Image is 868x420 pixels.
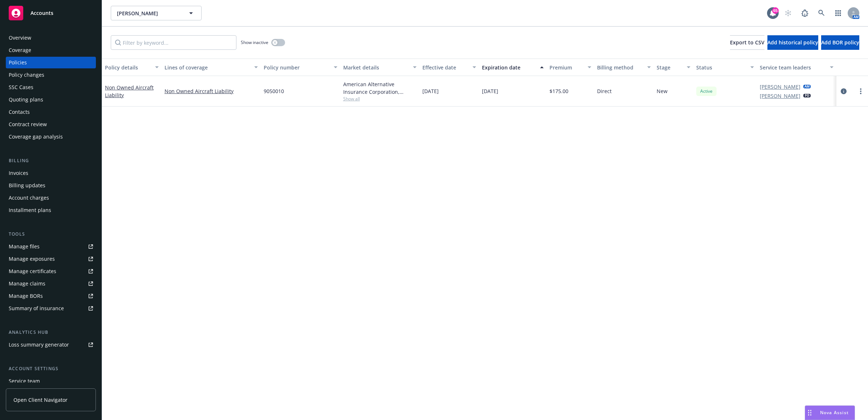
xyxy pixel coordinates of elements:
div: Account settings [6,365,96,372]
a: Accounts [6,3,96,23]
span: 9050010 [264,87,284,95]
div: Policies [9,57,27,68]
a: Account charges [6,192,96,204]
a: Overview [6,32,96,44]
div: Tools [6,231,96,238]
a: Switch app [831,6,845,20]
a: Manage claims [6,278,96,289]
button: Status [693,59,757,76]
a: Coverage gap analysis [6,131,96,143]
a: circleInformation [839,87,848,96]
button: Export to CSV [730,35,764,50]
button: Policy number [261,59,340,76]
div: Overview [9,32,31,44]
div: Account charges [9,192,49,204]
a: [PERSON_NAME] [760,83,800,91]
a: Invoices [6,167,96,179]
button: Expiration date [479,59,547,76]
div: Policy details [105,64,151,71]
button: Lines of coverage [162,59,261,76]
span: $175.00 [549,87,568,95]
div: Policy changes [9,69,44,81]
div: Status [696,64,746,71]
a: Service team [6,375,96,387]
a: Non Owned Aircraft Liability [105,84,154,99]
div: Manage files [9,241,40,252]
div: Expiration date [482,64,536,71]
div: Billing method [597,64,643,71]
div: Manage BORs [9,290,43,302]
div: Analytics hub [6,329,96,336]
button: Add historical policy [767,35,818,50]
a: Search [814,6,829,20]
div: Contacts [9,106,30,118]
span: [PERSON_NAME] [117,9,180,17]
button: Premium [547,59,594,76]
div: Manage certificates [9,265,56,277]
span: Direct [597,87,612,95]
button: Effective date [419,59,479,76]
div: Invoices [9,167,28,179]
div: Summary of insurance [9,303,64,314]
div: Contract review [9,119,47,130]
button: Stage [654,59,693,76]
div: Lines of coverage [165,64,250,71]
a: Manage exposures [6,253,96,265]
button: Nova Assist [805,405,855,420]
div: Drag to move [805,406,814,420]
div: Coverage gap analysis [9,131,63,143]
span: Add BOR policy [821,39,859,46]
a: Contract review [6,119,96,130]
div: Manage exposures [9,253,55,265]
span: Active [699,88,714,95]
div: Premium [549,64,583,71]
span: [DATE] [422,87,439,95]
span: Accounts [31,10,53,16]
a: Coverage [6,44,96,56]
a: Manage BORs [6,290,96,302]
a: Manage files [6,241,96,252]
div: Billing updates [9,180,45,191]
button: Add BOR policy [821,35,859,50]
div: Policy number [264,64,329,71]
a: more [856,87,865,96]
div: Stage [657,64,682,71]
div: 65 [772,6,779,12]
button: Billing method [594,59,654,76]
button: Market details [340,59,420,76]
div: Effective date [422,64,468,71]
span: [DATE] [482,87,498,95]
a: Report a Bug [798,6,812,20]
div: Quoting plans [9,94,43,105]
div: Market details [343,64,409,71]
a: Manage certificates [6,265,96,277]
span: Nova Assist [820,409,849,416]
span: Show all [343,96,417,102]
a: Quoting plans [6,94,96,105]
button: [PERSON_NAME] [111,6,202,20]
div: SSC Cases [9,81,33,93]
a: Loss summary generator [6,339,96,351]
a: Policies [6,57,96,68]
a: Start snowing [781,6,795,20]
a: [PERSON_NAME] [760,92,800,100]
div: Loss summary generator [9,339,69,351]
button: Service team leaders [757,59,836,76]
a: Installment plans [6,204,96,216]
span: Add historical policy [767,39,818,46]
span: Open Client Navigator [13,396,68,404]
div: Installment plans [9,204,51,216]
button: Policy details [102,59,162,76]
a: Non Owned Aircraft Liability [165,87,258,95]
a: SSC Cases [6,81,96,93]
a: Contacts [6,106,96,118]
div: Manage claims [9,278,45,289]
div: Billing [6,157,96,164]
input: Filter by keyword... [111,35,236,50]
div: Coverage [9,44,31,56]
span: New [657,87,668,95]
div: Service team leaders [760,64,826,71]
a: Summary of insurance [6,303,96,314]
a: Billing updates [6,180,96,191]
